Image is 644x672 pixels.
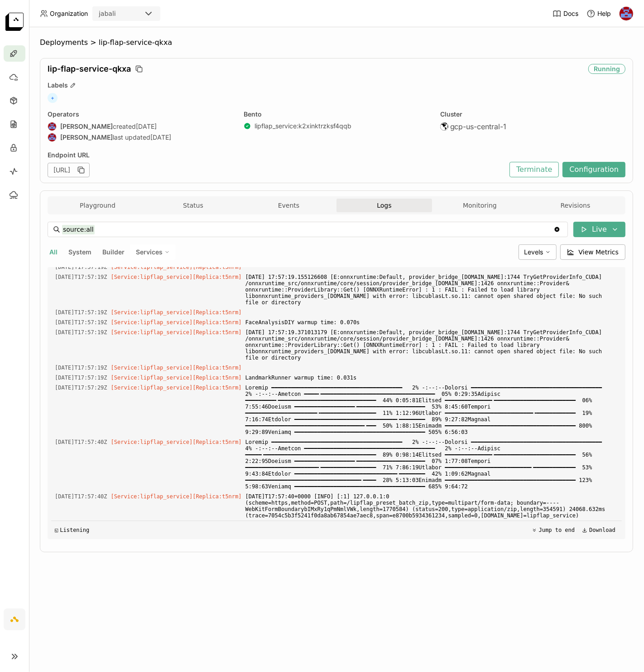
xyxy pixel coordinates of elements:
span: [DATE] 17:57:19.155126608 [E:onnxruntime:Default, provider_bridge_[DOMAIN_NAME]:1744 TryGetProvid... [245,272,618,307]
span: Help [597,10,611,18]
button: Configuration [562,162,625,177]
span: + [48,93,58,103]
span: [Service:lipflap_service] [111,365,193,371]
button: All [48,246,59,258]
img: Jhonatan Oliveira [620,7,633,20]
input: Search [62,222,553,237]
div: Labels [48,81,625,89]
span: Loremip ━━━━━━━━━━━━━━━━━━━━━━━━━━━━━━━━━━━━━━━━ 2% -:--:--Dolorsi ━━━━━━━━━━━━━━━━━━━━━━━━━━━━━━... [245,437,618,492]
input: Selected jabali. [117,10,118,19]
span: lip-flap-service-qkxa [48,64,131,74]
span: 2025-08-12T17:57:19.371Z [55,363,107,373]
span: [Service:lipflap_service] [111,493,193,500]
div: Services [130,244,176,260]
button: Status [145,199,241,212]
span: [Replica:t5nrm] [192,274,241,280]
span: lip-flap-service-qkxa [99,38,172,47]
div: Levels [519,244,557,260]
svg: Clear value [553,226,561,233]
span: [Service:lipflap_service] [111,309,193,316]
div: Help [586,9,611,18]
img: Jhonatan Oliveira [48,133,56,141]
span: Loremip ━━━━━━━━━━━━━━━━━━━━━━━━━━━━━━━━━━━━━━━━ 2% -:--:--Dolorsi ━━━━━━━━━━━━━━━━━━━━━━━━━━━━━━... [245,383,618,437]
span: 2025-08-12T17:57:19.109Z [55,262,107,272]
a: Docs [553,9,578,18]
span: [Replica:t5nrm] [192,375,241,381]
button: Live [573,222,625,237]
span: [DATE] [136,122,157,131]
img: Jhonatan Oliveira [48,122,56,131]
span: [Replica:t5nrm] [192,329,241,336]
div: Running [588,64,625,74]
span: 2025-08-12T17:57:19.155Z [55,307,107,317]
strong: [PERSON_NAME] [60,133,113,141]
span: Levels [524,248,543,256]
div: created [48,122,233,131]
span: [Replica:t5nrm] [192,309,241,316]
span: [Service:lipflap_service] [111,329,193,336]
button: System [67,246,93,258]
button: View Metrics [560,244,626,260]
button: Logs [336,199,432,212]
span: View Metrics [579,248,619,257]
nav: Breadcrumbs navigation [40,38,633,47]
span: 2025-08-12T17:57:19.553Z [55,373,107,383]
div: Bento [244,110,429,118]
button: Revisions [528,199,623,212]
button: Builder [101,246,126,258]
a: lipflap_service:k2xinktrzksf4qqb [255,122,351,130]
button: Playground [50,199,145,212]
span: Docs [563,10,578,18]
span: Deployments [40,38,88,47]
img: logo [5,13,24,31]
span: [Replica:t5nrm] [192,385,241,391]
span: [DATE] 17:57:19.371013179 [E:onnxruntime:Default, provider_bridge_[DOMAIN_NAME]:1744 TryGetProvid... [245,327,618,363]
span: [Replica:t5nrm] [192,264,241,270]
span: Organization [50,10,88,18]
div: jabali [99,9,116,18]
span: Services [136,248,163,256]
span: 2025-08-12T17:57:19.371Z [55,327,107,337]
span: [Service:lipflap_service] [111,439,193,445]
span: FaceAnalysisDIY warmup time: 0.070s [245,317,618,327]
strong: [PERSON_NAME] [60,122,113,131]
span: 2025-08-12T17:57:19.155Z [55,272,107,282]
div: Cluster [440,110,625,118]
button: Terminate [509,162,559,177]
span: [DATE] [150,133,171,141]
span: > [88,38,99,47]
span: 2025-08-12T17:57:40.310Z [55,437,107,447]
div: Listening [55,527,89,533]
div: [URL] [48,163,90,177]
span: 2025-08-12T17:57:40.506Z [55,492,107,502]
span: [Replica:t5nrm] [192,319,241,326]
span: [Service:lipflap_service] [111,319,193,326]
button: Download [579,525,618,536]
span: gcp-us-central-1 [450,122,507,131]
span: [Service:lipflap_service] [111,274,193,280]
button: Events [241,199,336,212]
span: ◱ [55,527,58,533]
span: [Service:lipflap_service] [111,385,193,391]
div: Endpoint URL [48,151,505,159]
span: [DATE]T17:57:40+0000 [INFO] [:1] 127.0.0.1:0 (scheme=https,method=POST,path=/lipflap_preset_batch... [245,492,618,521]
span: [Replica:t5nrm] [192,365,241,371]
button: Monitoring [432,199,528,212]
span: 2025-08-12T17:57:29.887Z [55,383,107,393]
span: LandmarkRunner warmup time: 0.031s [245,373,618,383]
div: last updated [48,133,233,142]
span: [Service:lipflap_service] [111,264,193,270]
button: Jump to end [529,525,577,536]
span: 2025-08-12T17:57:19.269Z [55,317,107,327]
span: [Replica:t5nrm] [192,493,241,500]
span: [Service:lipflap_service] [111,375,193,381]
div: Operators [48,110,233,118]
span: [Replica:t5nrm] [192,439,241,445]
